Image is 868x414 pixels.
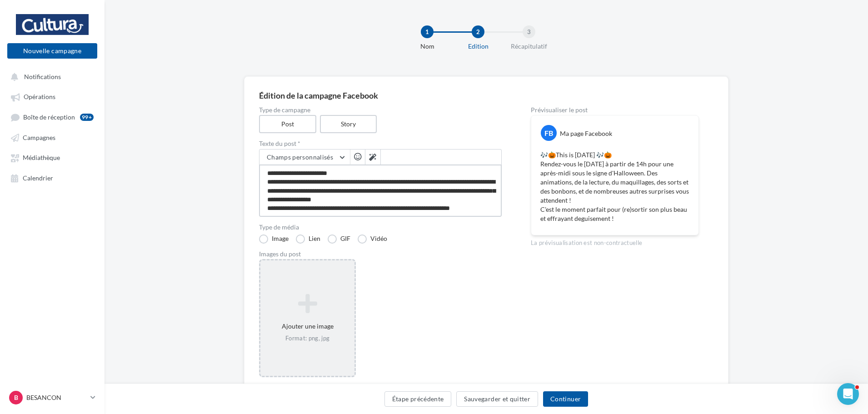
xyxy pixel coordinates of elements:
div: Édition de la campagne Facebook [259,91,713,100]
div: Images du post [259,251,502,257]
div: Prévisualiser le post [531,107,699,113]
label: Type de campagne [259,107,502,113]
a: B BESANCON [7,389,97,406]
div: FB [541,125,557,141]
label: Lien [296,234,320,244]
button: Continuer [543,391,588,407]
a: Campagnes [5,129,99,145]
div: Nom [398,42,456,51]
label: Type de média [259,224,502,230]
iframe: Intercom live chat [837,383,859,405]
span: Médiathèque [23,154,60,162]
p: 🎶🎃This is [DATE] 🎶🎃 Rendez-vous le [DATE] à partir de 14h pour une après-midi sous le signe d'Hal... [540,150,689,223]
label: Texte du post * [259,140,502,147]
label: Story [320,115,377,133]
span: Champs personnalisés [267,153,333,161]
div: Ma page Facebook [560,129,612,138]
p: BESANCON [26,393,87,402]
span: B [14,393,18,402]
div: La prévisualisation est non-contractuelle [531,235,699,247]
span: Boîte de réception [23,113,75,121]
label: GIF [328,234,350,244]
span: Opérations [24,93,55,101]
label: Vidéo [358,234,387,244]
button: Nouvelle campagne [7,43,97,59]
div: 3 [523,25,535,38]
a: Boîte de réception99+ [5,109,99,125]
div: Récapitulatif [500,42,558,51]
span: Notifications [24,73,61,80]
div: 1 [421,25,434,38]
button: Étape précédente [384,391,452,407]
div: Edition [449,42,507,51]
span: Campagnes [23,134,55,141]
a: Calendrier [5,170,99,186]
button: Sauvegarder et quitter [456,391,538,407]
span: Calendrier [23,174,53,182]
label: Post [259,115,316,133]
button: Champs personnalisés [259,150,350,165]
label: Image [259,234,289,244]
a: Opérations [5,88,99,105]
a: Médiathèque [5,149,99,165]
div: 2 [472,25,484,38]
button: Notifications [5,68,95,85]
div: 99+ [80,114,94,121]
